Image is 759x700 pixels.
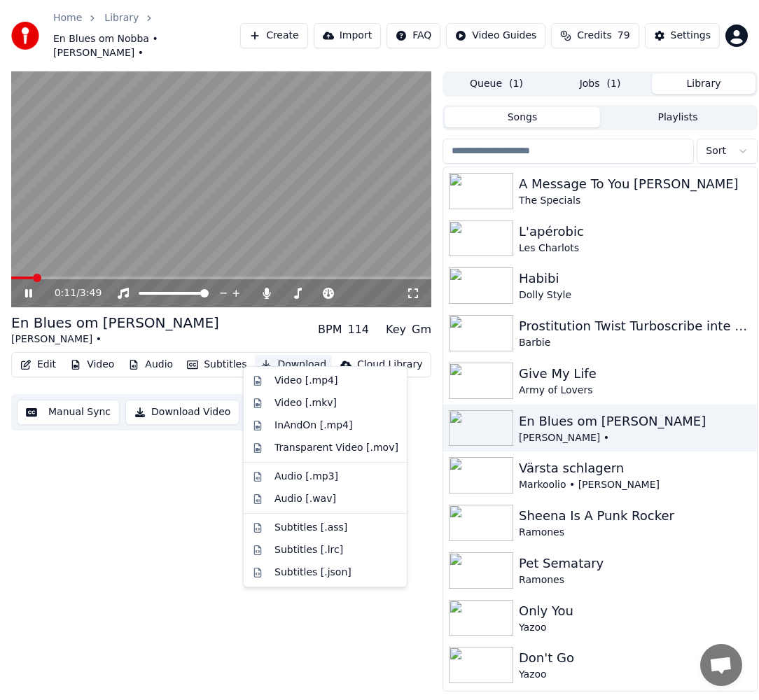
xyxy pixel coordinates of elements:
div: Give My Life [519,364,751,384]
span: ( 1 ) [607,77,621,91]
span: Credits [577,29,611,43]
div: L'apérobic [519,222,751,241]
div: Habibi [519,269,751,288]
div: Key [386,321,406,338]
div: A Message To You [PERSON_NAME] [519,174,751,194]
button: Download Video [125,400,239,425]
div: / [55,286,88,300]
button: Create [240,23,308,48]
div: Cloud Library [357,358,422,372]
a: Library [104,11,139,25]
button: Playlists [600,107,755,127]
button: Manual Sync [17,400,120,425]
div: Markoolio • [PERSON_NAME] [519,478,751,492]
div: Ramones [519,526,751,540]
button: Library [652,73,755,94]
button: Queue [445,73,548,94]
div: Audio [.mp3] [274,470,338,484]
div: Subtitles [.lrc] [274,543,343,557]
div: Ramones [519,573,751,587]
div: Transparent Video [.mov] [274,441,398,455]
span: 0:11 [55,286,76,300]
button: Jobs [548,73,652,94]
div: Video [.mkv] [274,396,337,410]
div: [PERSON_NAME] • [11,332,219,346]
div: Settings [671,29,711,43]
div: Don't Go [519,648,751,668]
div: The Specials [519,194,751,208]
div: Yazoo [519,668,751,682]
button: Credits79 [551,23,639,48]
div: [PERSON_NAME] • [519,431,751,445]
div: Audio [.wav] [274,492,336,506]
button: Download [255,355,332,374]
div: 114 [347,321,369,338]
div: En Blues om [PERSON_NAME] [11,313,219,332]
button: Audio [123,355,179,374]
a: Öppna chatt [700,644,742,686]
div: Only You [519,601,751,621]
div: Sheena Is A Punk Rocker [519,506,751,526]
div: Barbie [519,336,751,350]
span: 79 [618,29,630,43]
a: Home [53,11,82,25]
div: Army of Lovers [519,384,751,398]
button: Video Guides [446,23,545,48]
div: Yazoo [519,621,751,635]
div: Subtitles [.json] [274,566,351,580]
div: Gm [412,321,431,338]
div: Pet Sematary [519,554,751,573]
button: Import [314,23,381,48]
button: Edit [15,355,62,374]
nav: breadcrumb [53,11,240,60]
div: Värsta schlagern [519,458,751,478]
div: Prostitution Twist Turboscribe inte OK [519,316,751,336]
div: Dolly Style [519,288,751,302]
button: Video [64,355,120,374]
div: InAndOn [.mp4] [274,419,353,433]
div: Subtitles [.ass] [274,521,347,535]
div: En Blues om [PERSON_NAME] [519,412,751,431]
button: FAQ [387,23,440,48]
span: 3:49 [80,286,102,300]
img: youka [11,22,39,50]
span: ( 1 ) [509,77,523,91]
span: En Blues om Nobba • [PERSON_NAME] • [53,32,240,60]
button: Songs [445,107,600,127]
button: Settings [645,23,720,48]
div: BPM [318,321,342,338]
div: Video [.mp4] [274,374,337,388]
span: Sort [706,144,726,158]
button: Subtitles [181,355,252,374]
div: Les Charlots [519,241,751,255]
